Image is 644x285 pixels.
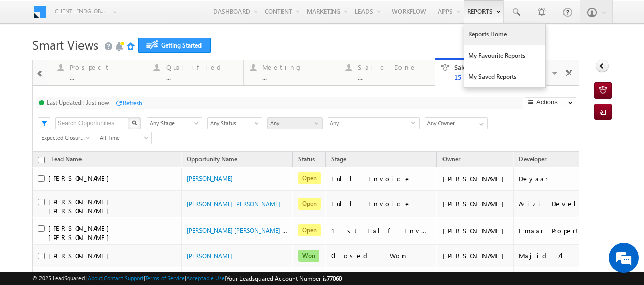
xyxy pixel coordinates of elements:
a: Status [293,154,320,167]
div: Full Invoice [331,199,432,208]
a: [PERSON_NAME] [PERSON_NAME] [187,200,280,208]
input: Check all records [38,157,45,163]
a: Reports Home [464,24,545,45]
a: [PERSON_NAME] [187,175,233,182]
div: ... [166,73,237,81]
div: Sale Punch [454,63,525,71]
span: Open [298,172,321,184]
span: All Time [97,133,148,142]
span: select [411,120,419,125]
a: Qualified... [147,60,244,85]
span: Expected Closure Date [38,133,90,142]
span: © 2025 LeadSquared | | | | | [32,274,342,283]
img: Search [132,120,137,125]
div: 1st Half Invoice [331,226,432,235]
span: Won [298,250,319,262]
div: Meeting [262,63,333,71]
span: Opportunity Name [187,155,237,163]
div: [PERSON_NAME] [442,226,509,235]
div: ... [262,73,333,81]
div: Full Invoice [331,174,432,183]
div: 15 [454,73,525,81]
a: Any Status [207,117,262,129]
a: Stage [326,154,351,167]
a: Expected Closure Date [38,132,93,144]
a: Getting Started [138,38,211,53]
a: [PERSON_NAME] [187,252,233,260]
span: Any Stage [147,119,198,128]
span: Your Leadsquared Account Number is [226,275,342,282]
span: [PERSON_NAME] [PERSON_NAME] [48,197,114,215]
input: Search Opportunities [55,117,129,129]
div: Qualified [166,63,237,71]
span: [PERSON_NAME] [48,174,114,182]
span: Client - indglobal1 (77060) [55,6,108,16]
a: My Favourite Reports [464,45,545,66]
button: Actions [525,97,576,108]
a: Any [267,117,323,129]
a: Contact Support [104,275,144,281]
span: Lead Name [46,154,87,167]
a: Developer [514,154,551,167]
div: Any [328,117,420,129]
div: Sale Done [358,63,429,71]
span: Open [298,224,321,236]
div: Emaar Properties [519,226,620,235]
span: Any Status [208,119,259,128]
div: Prospect [70,63,141,71]
span: Open [298,198,321,210]
div: Last Updated : Just now [47,99,109,106]
span: Smart Views [32,36,98,53]
span: Any [328,118,411,129]
a: Show All Items [474,118,487,128]
div: [PERSON_NAME] [442,174,509,183]
a: Any Stage [147,117,202,129]
span: Developer [519,155,546,163]
a: Opportunity Name [182,154,243,167]
a: Prospect... [51,60,147,85]
a: All Time [97,132,152,144]
a: Sale Punch15Details [435,58,532,86]
div: ... [358,73,429,81]
div: Majid Al Futtaim [519,251,620,260]
a: My Saved Reports [464,66,545,87]
div: Refresh [123,99,142,107]
span: Owner [442,155,460,163]
a: Terms of Service [145,275,185,281]
span: [PERSON_NAME] [PERSON_NAME] [48,224,114,242]
a: Sale Done... [339,60,435,85]
a: Acceptable Use [186,275,225,281]
input: Type to Search [425,117,488,129]
a: [PERSON_NAME] [PERSON_NAME] - Sale Punch [187,226,315,234]
a: About [88,275,102,281]
div: [PERSON_NAME] [442,199,509,208]
div: ... [70,73,141,81]
div: Azizi Developments [519,199,620,208]
span: [PERSON_NAME] [48,251,114,260]
div: Closed - Won [331,251,432,260]
span: Stage [331,155,346,163]
a: Meeting... [243,60,340,85]
div: Deyaar [519,174,620,183]
span: Any [268,119,319,128]
div: [PERSON_NAME] [442,251,509,260]
span: 77060 [327,275,342,282]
